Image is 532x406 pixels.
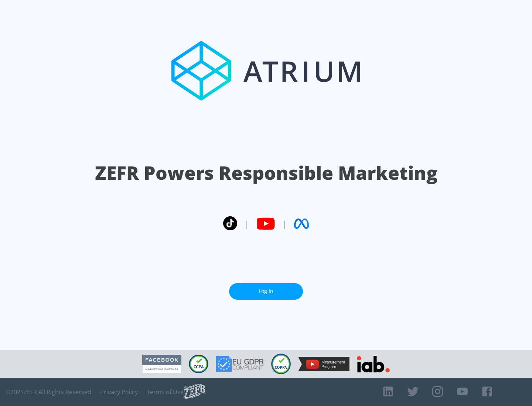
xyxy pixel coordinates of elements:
a: Log In [229,283,303,300]
img: CCPA Compliant [189,355,208,373]
span: | [282,218,287,229]
h1: ZEFR Powers Responsible Marketing [95,160,437,186]
span: | [245,218,249,229]
img: IAB [357,356,390,372]
a: Terms of Use [147,388,184,396]
img: GDPR Compliant [216,356,264,372]
img: COPPA Compliant [271,354,291,374]
a: Privacy Policy [100,388,138,396]
span: © 2025 ZEFR All Rights Reserved [6,388,91,396]
img: Facebook Marketing Partner [142,355,181,374]
img: YouTube Measurement Program [298,357,349,371]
